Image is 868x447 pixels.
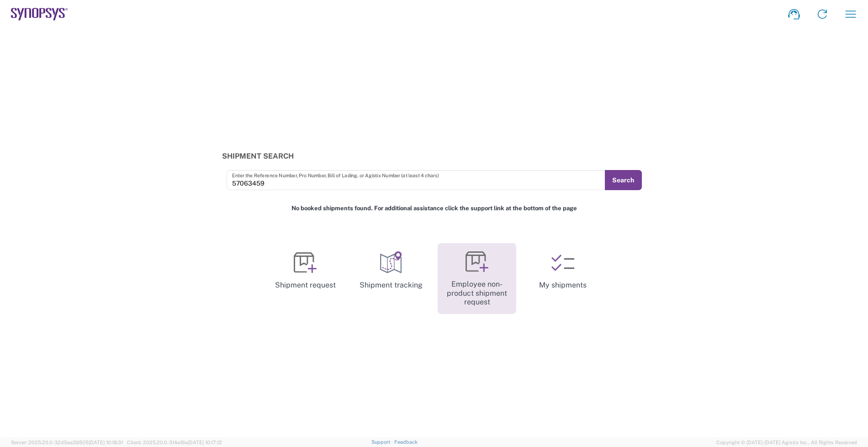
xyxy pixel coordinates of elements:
[188,440,222,445] span: [DATE] 10:17:12
[352,243,430,298] a: Shipment tracking
[222,152,646,160] h3: Shipment Search
[438,243,516,314] a: Employee non-product shipment request
[127,440,222,445] span: Client: 2025.20.0-314a16e
[89,440,123,445] span: [DATE] 10:18:31
[217,200,651,218] div: No booked shipments found. For additional assistance click the support link at the bottom of the ...
[11,440,123,445] span: Server: 2025.20.0-32d5ea39505
[371,439,394,445] a: Support
[524,243,602,298] a: My shipments
[605,170,642,190] button: Search
[394,439,418,445] a: Feedback
[266,243,344,298] a: Shipment request
[716,438,857,447] span: Copyright © [DATE]-[DATE] Agistix Inc., All Rights Reserved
